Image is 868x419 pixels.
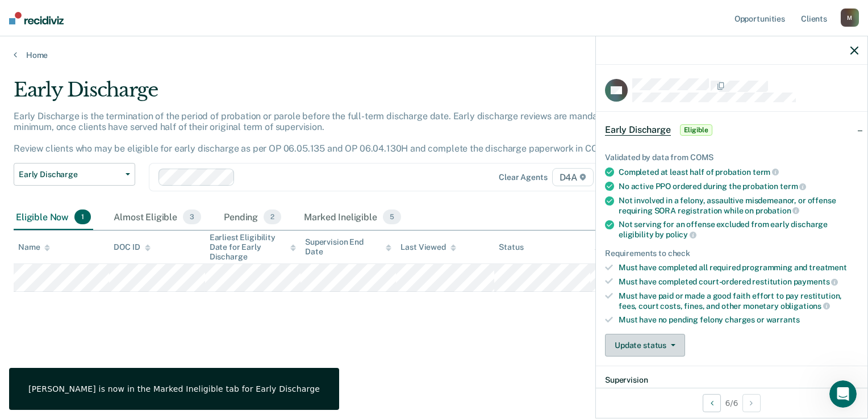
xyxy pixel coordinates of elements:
[305,237,391,257] div: Supervision End Date
[14,50,854,60] a: Home
[619,181,858,191] div: No active PPO ordered during the probation
[605,124,671,136] span: Early Discharge
[666,230,696,239] span: policy
[18,242,50,252] div: Name
[619,315,858,325] div: Must have no pending felony charges or
[619,291,858,311] div: Must have paid or made a good faith effort to pay restitution, fees, court costs, fines, and othe...
[605,249,858,258] div: Requirements to check
[781,301,830,311] span: obligations
[756,206,800,215] span: probation
[383,209,401,224] span: 5
[264,209,281,224] span: 2
[794,277,838,286] span: payments
[766,315,800,324] span: warrants
[114,242,150,252] div: DOC ID
[222,205,283,230] div: Pending
[753,167,779,177] span: term
[596,388,867,418] div: 6 / 6
[183,209,201,224] span: 3
[703,394,721,412] button: Previous Opportunity
[9,12,64,24] img: Recidiviz
[552,168,594,186] span: D4A
[400,242,456,252] div: Last Viewed
[841,9,859,27] div: M
[619,220,858,239] div: Not serving for an offense excluded from early discharge eligibility by
[74,209,91,224] span: 1
[809,263,847,272] span: treatment
[780,182,806,191] span: term
[499,173,547,182] div: Clear agents
[14,111,624,154] p: Early Discharge is the termination of the period of probation or parole before the full-term disc...
[19,170,121,179] span: Early Discharge
[829,380,857,408] iframe: Intercom live chat
[210,233,296,261] div: Earliest Eligibility Date for Early Discharge
[302,205,403,230] div: Marked Ineligible
[605,153,858,162] div: Validated by data from COMS
[14,78,665,111] div: Early Discharge
[742,394,761,412] button: Next Opportunity
[680,124,712,136] span: Eligible
[595,242,648,252] div: Assigned to
[619,276,858,287] div: Must have completed court-ordered restitution
[111,205,203,230] div: Almost Eligible
[605,334,685,357] button: Update status
[619,167,858,177] div: Completed at least half of probation
[28,384,320,394] div: [PERSON_NAME] is now in the Marked Ineligible tab for Early Discharge
[596,112,867,148] div: Early DischargeEligible
[605,375,858,385] dt: Supervision
[619,196,858,215] div: Not involved in a felony, assaultive misdemeanor, or offense requiring SORA registration while on
[14,205,93,230] div: Eligible Now
[619,263,858,273] div: Must have completed all required programming and
[499,242,523,252] div: Status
